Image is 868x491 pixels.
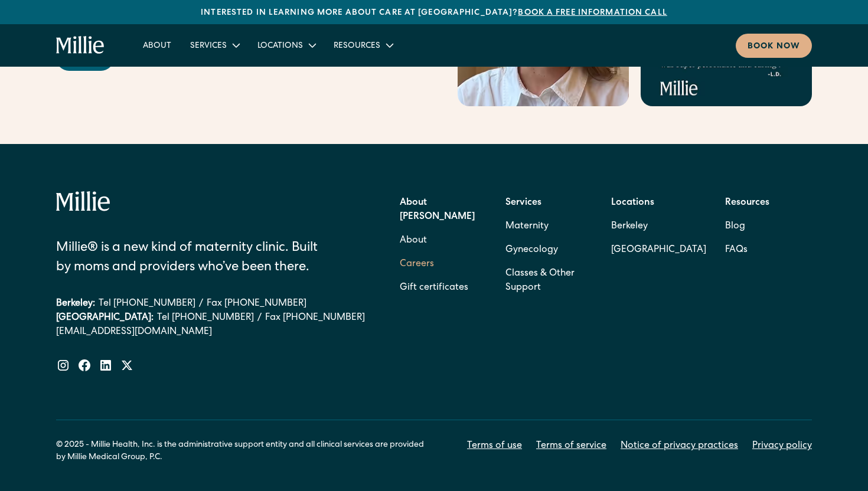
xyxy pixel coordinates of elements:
div: / [257,311,262,325]
a: Classes & Other Support [505,262,592,300]
a: Privacy policy [752,439,812,453]
strong: Resources [725,198,769,208]
strong: Services [505,198,541,208]
a: Terms of use [467,439,522,453]
div: Locations [257,40,303,53]
a: Gynecology [505,238,558,262]
div: Services [190,40,227,53]
div: [GEOGRAPHIC_DATA]: [56,311,154,325]
a: Berkeley [611,215,706,238]
div: Millie® is a new kind of maternity clinic. Built by moms and providers who’ve been there. [56,239,334,278]
strong: Locations [611,198,654,208]
a: Book now [736,34,812,58]
a: About [400,229,427,253]
a: Tel [PHONE_NUMBER] [99,297,195,311]
a: [EMAIL_ADDRESS][DOMAIN_NAME] [56,325,365,339]
div: Services [181,35,248,55]
a: Book a free information call [518,9,667,17]
a: About [133,35,181,55]
div: © 2025 - Millie Health, Inc. is the administrative support entity and all clinical services are p... [56,439,434,464]
div: / [199,297,203,311]
a: Careers [400,253,434,276]
a: Gift certificates [400,276,468,300]
a: Blog [725,215,745,238]
div: Resources [334,40,380,53]
a: Notice of privacy practices [621,439,738,453]
a: Tel [PHONE_NUMBER] [157,311,254,325]
a: Fax [PHONE_NUMBER] [265,311,365,325]
a: home [56,36,105,55]
strong: About [PERSON_NAME] [400,198,475,222]
a: Maternity [505,215,549,238]
a: Terms of service [536,439,606,453]
a: [GEOGRAPHIC_DATA] [611,238,706,262]
a: FAQs [725,238,748,262]
div: Berkeley: [56,297,95,311]
div: Book now [748,41,800,53]
a: Fax [PHONE_NUMBER] [207,297,306,311]
div: Locations [248,35,324,55]
div: Resources [324,35,402,55]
